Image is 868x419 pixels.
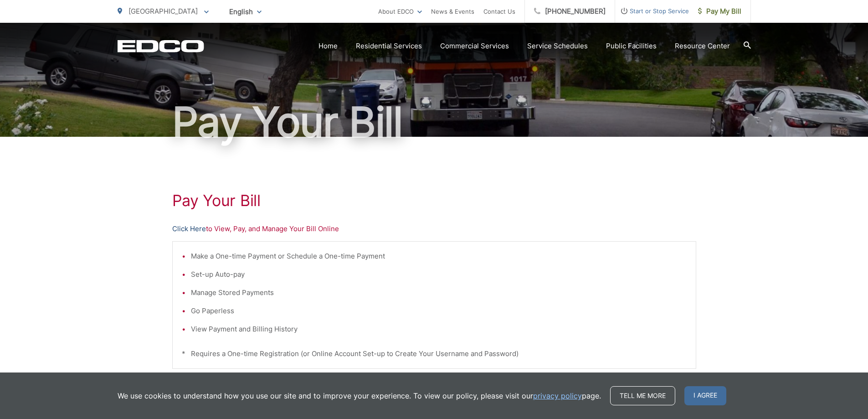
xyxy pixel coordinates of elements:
p: We use cookies to understand how you use our site and to improve your experience. To view our pol... [118,390,601,401]
a: EDCD logo. Return to the homepage. [118,40,204,52]
a: News & Events [431,6,474,17]
a: Residential Services [356,41,422,52]
a: privacy policy [533,390,582,401]
span: [GEOGRAPHIC_DATA] [128,7,198,16]
a: Click Here [172,223,206,234]
li: Make a One-time Payment or Schedule a One-time Payment [191,251,687,262]
span: Pay My Bill [698,6,741,17]
p: * Requires a One-time Registration (or Online Account Set-up to Create Your Username and Password) [182,348,687,359]
a: Contact Us [483,6,515,17]
span: I agree [684,386,726,405]
span: English [222,4,268,20]
p: to View, Pay, and Manage Your Bill Online [172,223,696,234]
a: Service Schedules [527,41,588,52]
a: Public Facilities [606,41,657,52]
a: About EDCO [378,6,422,17]
a: Home [318,41,338,52]
li: Set-up Auto-pay [191,269,687,280]
li: Go Paperless [191,305,687,316]
a: Resource Center [675,41,730,52]
li: View Payment and Billing History [191,324,687,335]
h1: Pay Your Bill [172,191,696,210]
h1: Pay Your Bill [118,99,751,145]
a: Commercial Services [440,41,509,52]
li: Manage Stored Payments [191,287,687,298]
a: Tell me more [610,386,675,405]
